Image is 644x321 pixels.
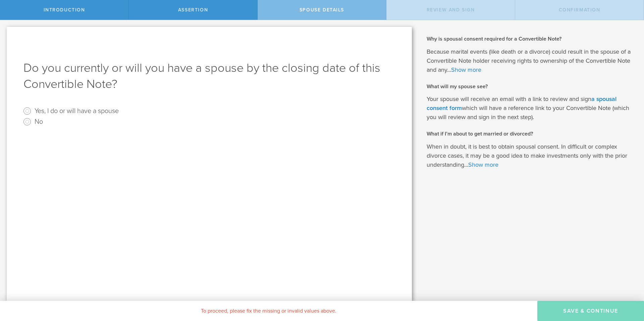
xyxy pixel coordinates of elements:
span: Assertion [178,7,208,13]
a: Show more [451,66,481,73]
h2: What if I’m about to get married or divorced? [427,130,634,138]
h2: Why is spousal consent required for a Convertible Note? [427,35,634,43]
span: Confirmation [559,7,600,13]
span: Spouse Details [300,7,344,13]
span: Introduction [44,7,85,13]
h2: What will my spouse see? [427,83,634,90]
a: Show more [468,161,498,168]
button: Save & Continue [537,301,644,321]
p: Because marital events (like death or a divorce) could result in the spouse of a Convertible Note... [427,47,634,74]
span: Review and Sign [427,7,475,13]
label: Yes, I do or will have a spouse [35,106,119,115]
p: Your spouse will receive an email with a link to review and sign which will have a reference link... [427,95,634,122]
iframe: Chat Widget [610,269,644,301]
label: No [35,116,43,126]
p: When in doubt, it is best to obtain spousal consent. In difficult or complex divorce cases, it ma... [427,142,634,169]
h1: Do you currently or will you have a spouse by the closing date of this Convertible Note? [23,60,395,92]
